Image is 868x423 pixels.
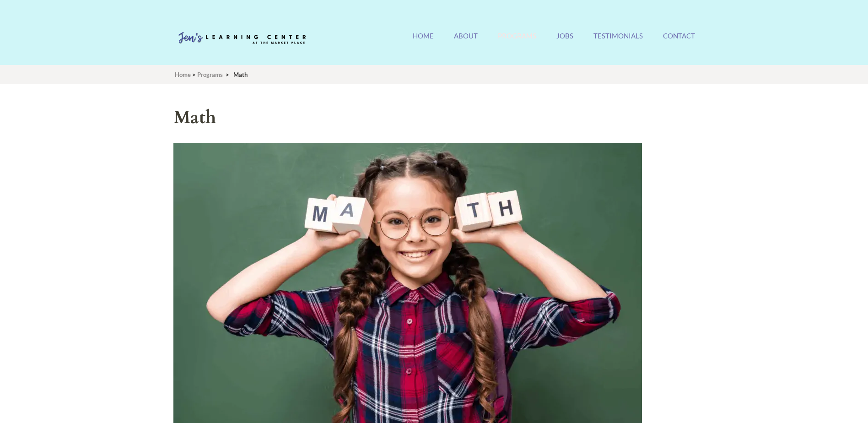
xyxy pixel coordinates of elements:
[413,32,434,51] a: Home
[454,32,478,51] a: About
[556,32,573,51] a: Jobs
[197,71,223,78] a: Programs
[173,25,311,52] img: Jen's Learning Center Logo Transparent
[226,71,229,78] span: >
[498,32,536,51] a: Programs
[593,32,643,51] a: Testimonials
[192,71,196,78] span: >
[175,71,191,78] a: Home
[663,32,695,51] a: Contact
[173,105,681,131] h1: Math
